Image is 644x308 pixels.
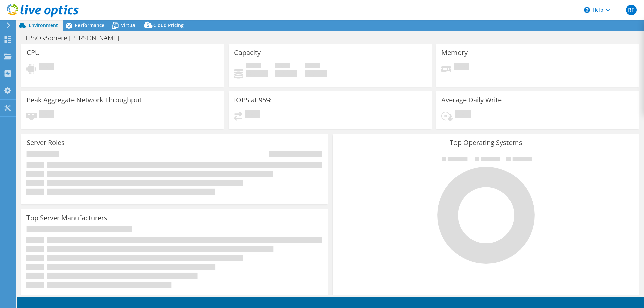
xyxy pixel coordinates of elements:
h3: Memory [441,49,468,56]
h4: 0 GiB [246,70,268,77]
span: Performance [75,22,104,28]
span: Pending [39,110,54,119]
h3: Top Server Manufacturers [26,214,107,222]
h3: Top Operating Systems [338,139,634,146]
span: Used [246,63,261,70]
svg: \n [584,7,590,13]
h3: Capacity [234,49,261,56]
span: Virtual [121,22,137,28]
span: RF [626,5,637,15]
span: Free [275,63,290,70]
h3: IOPS at 95% [234,96,272,104]
span: Pending [455,110,471,119]
h4: 0 GiB [305,70,327,77]
h4: 0 GiB [275,70,297,77]
h3: Server Roles [26,139,65,146]
span: Pending [454,63,469,72]
span: Pending [245,110,260,119]
span: Environment [29,22,58,28]
h3: Average Daily Write [441,96,502,104]
span: Pending [39,63,54,72]
h3: Peak Aggregate Network Throughput [26,96,142,104]
h1: TPSO vSphere [PERSON_NAME] [22,34,129,42]
span: Total [305,63,320,70]
h3: CPU [26,49,40,56]
span: Cloud Pricing [153,22,184,28]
